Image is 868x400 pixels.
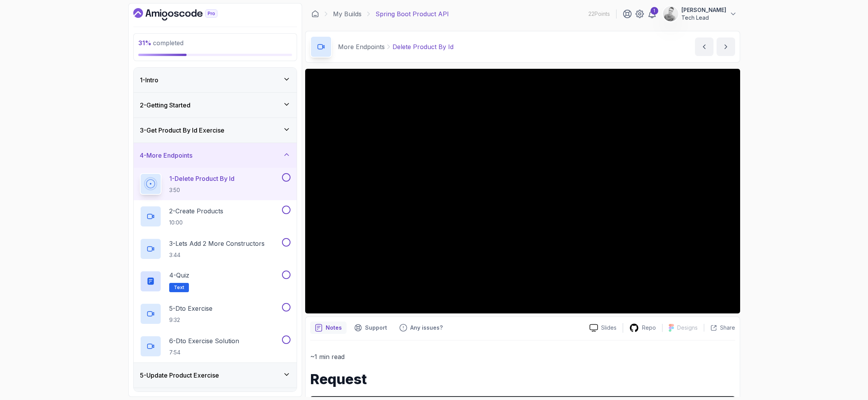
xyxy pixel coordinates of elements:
[681,6,726,14] p: [PERSON_NAME]
[350,322,392,334] button: Support button
[395,322,447,334] button: Feedback button
[333,9,362,19] a: My Builds
[133,8,235,20] a: Dashboard
[140,75,158,85] h3: 1 - Intro
[140,173,290,195] button: 1-Delete Product By Id3:50
[169,271,189,280] p: 4 - Quiz
[140,126,224,135] h3: 3 - Get Product By Id Exercise
[365,324,387,332] p: Support
[169,349,239,356] p: 7:54
[140,151,192,160] h3: 4 - More Endpoints
[583,324,623,332] a: Slides
[695,37,713,56] button: previous content
[140,335,290,357] button: 6-Dto Exercise Solution7:54
[169,251,265,259] p: 3:44
[169,304,212,313] p: 5 - Dto Exercise
[375,9,449,19] p: Spring Boot Product API
[677,324,698,332] p: Designs
[392,42,454,51] p: Delete Product By Id
[140,371,219,380] h3: 5 - Update Product Exercise
[642,324,656,332] p: Repo
[647,9,657,19] a: 1
[169,336,239,346] p: 6 - Dto Exercise Solution
[169,316,212,324] p: 9:32
[134,363,297,388] button: 5-Update Product Exercise
[169,174,234,183] p: 1 - Delete Product By Id
[310,322,347,334] button: notes button
[717,37,735,56] button: next content
[623,323,662,333] a: Repo
[326,324,342,332] p: Notes
[138,39,151,47] span: 31 %
[601,324,617,332] p: Slides
[134,93,297,117] button: 2-Getting Started
[140,238,290,260] button: 3-Lets Add 2 More Constructors3:44
[704,324,735,332] button: Share
[338,42,385,51] p: More Endpoints
[169,239,265,248] p: 3 - Lets Add 2 More Constructors
[720,324,735,332] p: Share
[140,271,290,292] button: 4-QuizText
[410,324,443,332] p: Any issues?
[134,143,297,168] button: 4-More Endpoints
[140,100,190,110] h3: 2 - Getting Started
[651,7,658,15] div: 1
[138,39,183,47] span: completed
[663,7,678,21] img: user profile image
[663,6,737,22] button: user profile image[PERSON_NAME]Tech Lead
[311,10,319,18] a: Dashboard
[681,14,726,22] p: Tech Lead
[169,206,223,216] p: 2 - Create Products
[169,219,223,226] p: 10:00
[588,10,610,18] p: 22 Points
[305,69,740,313] iframe: 1 - Delete Product By ID
[140,206,290,227] button: 2-Create Products10:00
[169,186,234,194] p: 3:50
[310,351,735,362] p: ~1 min read
[140,303,290,325] button: 5-Dto Exercise9:32
[134,68,297,92] button: 1-Intro
[134,118,297,143] button: 3-Get Product By Id Exercise
[310,371,735,387] h1: Request
[174,284,184,291] span: Text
